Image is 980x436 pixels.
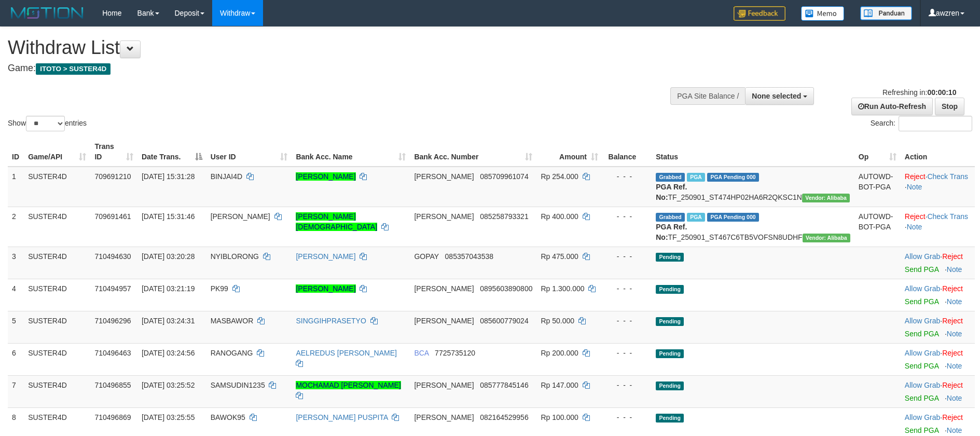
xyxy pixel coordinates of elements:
img: Button%20Memo.svg [801,6,845,21]
span: RANOGANG [211,349,253,357]
select: Showentries [26,116,65,131]
a: Send PGA [905,394,938,402]
span: None selected [752,92,801,100]
span: Copy 7725735120 to clipboard [435,349,475,357]
strong: 00:00:10 [927,88,956,97]
th: Amount: activate to sort column ascending [536,137,602,167]
span: Rp 254.000 [541,172,578,181]
span: [DATE] 03:20:28 [142,252,195,261]
span: Refreshing in: [882,88,956,97]
span: [PERSON_NAME] [414,381,474,389]
td: AUTOWD-BOT-PGA [854,207,901,247]
a: Note [947,362,962,370]
div: - - - [606,251,647,262]
th: Bank Acc. Name: activate to sort column ascending [292,137,410,167]
td: SUSTER4D [24,247,90,279]
td: 7 [8,375,24,407]
a: Note [947,265,962,274]
span: Pending [656,285,684,294]
td: SUSTER4D [24,311,90,343]
span: Copy 085357043538 to clipboard [445,252,493,261]
td: 1 [8,167,24,207]
div: - - - [606,316,647,326]
td: · [901,247,975,279]
a: Note [947,426,962,434]
span: · [905,381,942,389]
td: SUSTER4D [24,167,90,207]
a: [PERSON_NAME] [296,172,355,181]
span: [DATE] 03:21:19 [142,284,195,293]
span: 710496869 [94,413,131,421]
a: Allow Grab [905,284,940,293]
a: Run Auto-Refresh [851,98,933,115]
span: [PERSON_NAME] [414,212,474,221]
a: Allow Grab [905,252,940,261]
a: Reject [905,212,926,221]
h4: Game: [8,63,643,74]
td: SUSTER4D [24,279,90,311]
span: NYIBLORONG [211,252,259,261]
a: Reject [942,252,963,261]
span: [DATE] 03:25:55 [142,413,195,421]
span: Grabbed [656,173,685,182]
span: Rp 50.000 [541,317,574,325]
h1: Withdraw List [8,37,643,58]
input: Search: [899,116,972,131]
span: 709691461 [94,212,131,221]
span: [DATE] 03:24:31 [142,317,195,325]
a: AELREDUS [PERSON_NAME] [296,349,397,357]
span: BAWOK95 [211,413,245,421]
span: Copy 085777845146 to clipboard [480,381,528,389]
div: - - - [606,380,647,390]
a: [PERSON_NAME] PUSPITA [296,413,388,421]
span: Pending [656,253,684,262]
b: PGA Ref. No: [656,183,687,201]
a: Reject [942,284,963,293]
div: - - - [606,412,647,423]
span: Rp 200.000 [541,349,578,357]
span: Marked by awztoto [687,173,705,182]
a: Check Trans [927,172,968,181]
span: Rp 147.000 [541,381,578,389]
a: Allow Grab [905,381,940,389]
td: TF_250901_ST474HP02HA6R2QKSC1N [652,167,854,207]
a: Reject [942,381,963,389]
th: User ID: activate to sort column ascending [206,137,292,167]
td: SUSTER4D [24,207,90,247]
span: Pending [656,349,684,358]
span: Rp 475.000 [541,252,578,261]
a: Send PGA [905,297,938,306]
span: [PERSON_NAME] [414,284,474,293]
span: Copy 085600779024 to clipboard [480,317,528,325]
span: Grabbed [656,213,685,222]
span: [PERSON_NAME] [211,212,270,221]
span: Vendor URL: https://settle4.1velocity.biz [803,234,850,242]
a: Note [947,330,962,338]
a: Send PGA [905,362,938,370]
th: Game/API: activate to sort column ascending [24,137,90,167]
div: - - - [606,171,647,182]
a: [PERSON_NAME] [296,252,355,261]
span: [PERSON_NAME] [414,413,474,421]
td: TF_250901_ST467C6TB5VOFSN8UDHF [652,207,854,247]
a: Note [947,297,962,306]
a: Note [907,223,922,231]
a: Allow Grab [905,413,940,421]
td: · [901,375,975,407]
span: [DATE] 03:24:56 [142,349,195,357]
b: PGA Ref. No: [656,223,687,241]
a: SINGGIHPRASETYO [296,317,366,325]
a: Reject [942,317,963,325]
span: Rp 400.000 [541,212,578,221]
a: Note [947,394,962,402]
span: SAMSUDIN1235 [211,381,265,389]
a: [PERSON_NAME] [296,284,355,293]
span: · [905,252,942,261]
span: 710494957 [94,284,131,293]
th: Op: activate to sort column ascending [854,137,901,167]
th: ID [8,137,24,167]
td: · [901,311,975,343]
span: Copy 085258793321 to clipboard [480,212,528,221]
span: ITOTO > SUSTER4D [36,63,111,75]
span: 709691210 [94,172,131,181]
